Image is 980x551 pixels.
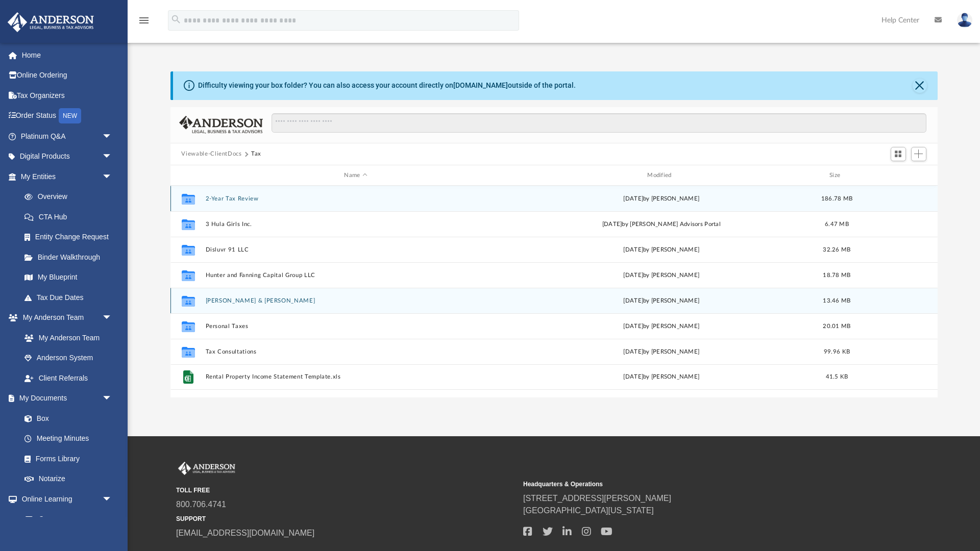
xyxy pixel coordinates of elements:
a: [EMAIL_ADDRESS][DOMAIN_NAME] [176,529,314,537]
a: menu [138,19,150,27]
i: menu [138,14,150,27]
a: Entity Change Request [14,227,128,247]
span: 6.47 MB [825,221,849,227]
i: search [170,14,182,25]
div: [DATE] by [PERSON_NAME] [511,347,812,357]
span: arrow_drop_down [102,388,122,409]
div: id [175,171,200,180]
span: arrow_drop_down [102,126,122,147]
span: arrow_drop_down [102,146,122,167]
span: 13.46 MB [823,298,850,304]
a: Anderson System [14,348,122,368]
a: My Blueprint [14,267,122,288]
a: Client Referrals [14,368,122,388]
button: Hunter and Fanning Capital Group LLC [205,272,506,279]
a: Binder Walkthrough [14,247,128,267]
button: Tax Consultations [205,348,506,355]
a: Box [14,408,117,429]
button: Rental Property Income Statement Template.xls [205,374,506,381]
small: TOLL FREE [176,486,516,495]
div: [DATE] by [PERSON_NAME] [511,271,812,280]
div: [DATE] by [PERSON_NAME] [511,322,812,331]
div: [DATE] by [PERSON_NAME] [511,194,812,204]
div: [DATE] by [PERSON_NAME] Advisors Portal [511,220,812,229]
span: 32.26 MB [823,247,850,253]
a: [GEOGRAPHIC_DATA][US_STATE] [523,506,654,515]
button: [PERSON_NAME] & [PERSON_NAME] [205,297,506,304]
a: Platinum Q&Aarrow_drop_down [7,126,128,146]
small: Headquarters & Operations [523,480,863,489]
div: Modified [510,171,812,180]
a: 800.706.4741 [176,500,226,509]
span: arrow_drop_down [102,489,122,510]
a: Tax Organizers [7,85,128,106]
div: NEW [59,108,81,123]
img: Anderson Advisors Platinum Portal [5,12,97,32]
div: by [PERSON_NAME] [511,296,812,306]
a: Forms Library [14,448,117,469]
span: arrow_drop_down [102,166,122,187]
span: 41.5 KB [825,374,848,380]
img: User Pic [957,13,972,28]
span: 18.78 MB [823,272,850,278]
div: id [862,171,933,180]
a: Meeting Minutes [14,429,122,449]
a: Order StatusNEW [7,106,128,127]
a: Online Learningarrow_drop_down [7,489,122,509]
span: 99.96 KB [823,349,849,355]
button: Tax [251,149,261,159]
a: Digital Productsarrow_drop_down [7,146,128,167]
img: Anderson Advisors Platinum Portal [176,462,237,475]
div: Difficulty viewing your box folder? You can also access your account directly on outside of the p... [198,80,576,91]
a: CTA Hub [14,207,128,227]
a: My Anderson Team [14,328,117,348]
a: Notarize [14,469,122,489]
button: Disluvr 91 LLC [205,246,506,253]
small: SUPPORT [176,514,516,523]
a: My Entitiesarrow_drop_down [7,166,128,187]
button: Switch to Grid View [891,147,906,161]
div: Size [816,171,857,180]
a: Tax Due Dates [14,287,128,308]
button: Close [913,79,927,93]
a: [DOMAIN_NAME] [453,81,508,89]
span: 20.01 MB [823,323,850,329]
div: grid [170,186,938,397]
span: [DATE] [623,298,643,304]
a: My Documentsarrow_drop_down [7,388,122,409]
div: Name [205,171,506,180]
button: 3 Hula Girls Inc. [205,221,506,228]
a: Online Ordering [7,65,128,86]
a: Overview [14,187,128,207]
a: My Anderson Teamarrow_drop_down [7,308,122,328]
button: Personal Taxes [205,323,506,330]
span: arrow_drop_down [102,308,122,329]
div: [DATE] by [PERSON_NAME] [511,245,812,255]
a: Courses [14,509,122,530]
a: Home [7,45,128,65]
button: Viewable-ClientDocs [181,149,241,159]
button: Add [911,147,926,161]
div: [DATE] by [PERSON_NAME] [511,373,812,382]
span: 186.78 MB [821,196,852,202]
button: 2-Year Tax Review [205,195,506,202]
a: [STREET_ADDRESS][PERSON_NAME] [523,494,671,503]
input: Search files and folders [272,113,926,133]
